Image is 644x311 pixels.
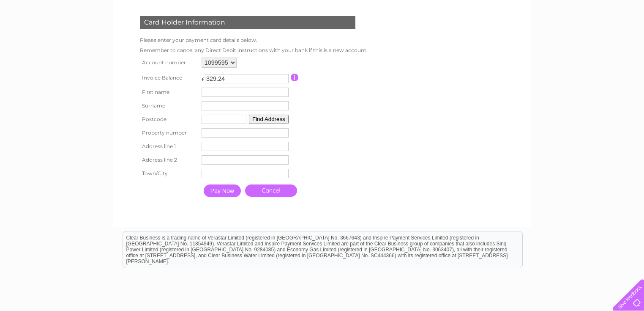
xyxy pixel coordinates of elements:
th: Postcode [138,113,199,126]
button: Find Address [249,115,289,124]
a: Telecoms [540,36,565,42]
a: Energy [516,36,535,42]
div: Clear Business is a trading name of Verastar Limited (registered in [GEOGRAPHIC_DATA] No. 3667643... [123,5,522,41]
th: Address line 1 [138,140,199,153]
th: First name [138,85,199,99]
a: 0333 014 3131 [485,4,543,15]
th: Invoice Balance [138,70,199,85]
a: Blog [570,36,583,42]
a: Cancel [245,184,297,197]
a: Contact [588,36,609,42]
th: Town/City [138,167,199,180]
td: Remember to cancel any Direct Debit instructions with your bank if this is a new account. [138,45,370,55]
th: Surname [138,99,199,113]
input: Pay Now [204,184,241,197]
a: Log out [616,36,636,42]
th: Address line 2 [138,153,199,167]
input: Information [291,74,299,81]
div: Card Holder Information [140,16,355,29]
img: logo.png [22,22,65,48]
td: Please enter your payment card details below. [138,35,370,45]
a: Water [495,36,511,42]
td: £ [202,72,205,83]
th: Property number [138,126,199,140]
th: Account number [138,55,199,70]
